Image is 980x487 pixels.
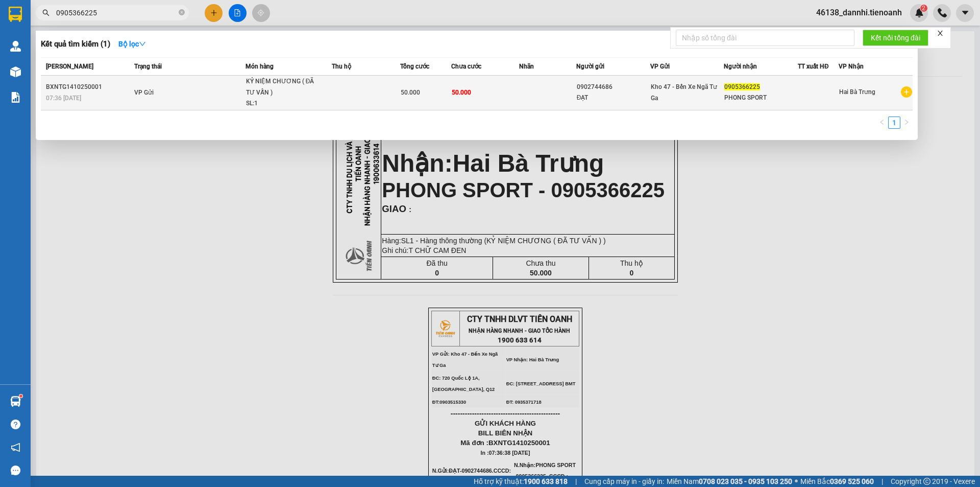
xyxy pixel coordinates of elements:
span: Kho 47 - Bến Xe Ngã Tư Ga [651,83,717,102]
span: Thu hộ [332,63,351,70]
img: solution-icon [10,92,21,103]
span: 07:36 [DATE] [46,95,81,102]
a: 1 [889,117,900,128]
span: close-circle [179,8,185,18]
span: notification [11,443,20,452]
div: KỶ NIỆM CHƯƠNG ( ĐÃ TƯ VẤN ) [246,76,323,98]
div: ĐẠT [577,92,650,103]
span: VP Nhận [839,63,864,70]
img: warehouse-icon [10,66,21,77]
input: Nhập số tổng đài [676,30,854,46]
span: message [11,466,20,475]
button: Kết nối tổng đài [863,30,928,46]
li: Previous Page [876,117,888,129]
span: TT xuất HĐ [798,63,829,70]
img: warehouse-icon [10,396,21,407]
span: search [42,9,50,16]
span: 0905366225 [724,83,760,90]
div: BXNTG1410250001 [46,82,131,92]
div: SL: 1 [246,98,323,109]
span: 50.000 [452,89,471,96]
span: down [139,40,146,48]
span: Người nhận [724,63,757,70]
span: Tổng cước [400,63,429,70]
img: logo-vxr [9,7,22,22]
span: plus-circle [901,86,912,98]
button: left [876,117,888,129]
img: warehouse-icon [10,41,21,52]
span: Món hàng [246,63,274,70]
span: 46138_dannhi.tienoanh - In: [55,50,148,68]
span: Chưa cước [451,63,481,70]
span: VP Gửi [650,63,670,70]
input: Tìm tên, số ĐT hoặc mã đơn [56,7,177,18]
div: 0902744686 [577,82,650,92]
span: Gửi: [55,6,144,28]
span: BXNTG1410250001 - [55,41,148,68]
li: Next Page [900,117,913,129]
span: left [879,119,885,125]
strong: Bộ lọc [118,40,146,48]
span: Người gửi [576,63,604,70]
span: close [937,30,944,37]
button: Bộ lọcdown [110,36,154,52]
span: [PERSON_NAME] [46,63,93,70]
span: Kho 47 - Bến Xe Ngã Tư Ga [55,6,144,28]
span: Hai Bà Trưng [839,88,875,96]
span: question-circle [11,420,20,429]
strong: Nhận: [20,74,129,130]
div: PHONG SPORT [724,92,797,103]
li: 1 [888,117,900,129]
span: 50.000 [401,89,420,96]
span: VP Gửi [134,89,154,96]
button: right [900,117,913,129]
span: right [903,119,910,125]
span: Kết nối tổng đài [871,32,920,43]
sup: 1 [19,395,22,398]
span: 07:36:38 [DATE] [64,59,124,68]
span: Nhãn [519,63,534,70]
span: close-circle [179,9,185,15]
span: Trạng thái [134,63,162,70]
span: ĐẠT - 0902744686 [55,30,124,39]
h3: Kết quả tìm kiếm ( 1 ) [41,39,110,50]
